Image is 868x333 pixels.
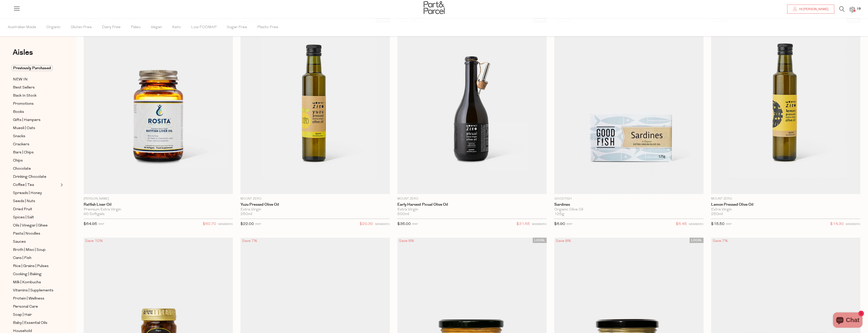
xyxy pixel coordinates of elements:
span: Seeds | Nuts [13,198,35,204]
a: Ratfish Liver Oil [84,202,233,207]
span: Books [13,109,24,115]
small: RRP [98,223,104,226]
span: Rice | Grains | Pulses [13,263,49,269]
a: Aisles [13,49,33,61]
a: Soap | Hair [13,312,59,318]
p: Mount Zero [711,197,860,201]
a: Early Harvest Picual Olive Oil [397,202,547,207]
span: Sugar Free [227,19,247,36]
span: Dried Fruit [13,206,32,213]
span: Chocolate [13,166,31,172]
small: RRP [412,223,418,226]
span: NEW IN [13,77,28,83]
a: Drinking Chocolate [13,174,59,180]
img: Part&Parcel [424,1,445,14]
img: Ratfish Liver Oil [84,18,233,194]
span: Back In Stock [13,93,36,99]
a: Chocolate [13,166,59,172]
span: Muesli | Oats [13,125,35,131]
span: Best Sellers [13,85,35,91]
span: $31.65 [516,221,530,227]
a: Muesli | Oats [13,125,59,131]
p: Good Fish [554,197,704,201]
span: Chips [13,158,23,164]
a: Sauces [13,239,59,245]
div: Save 8% [554,238,572,244]
span: Drinking Chocolate [13,174,46,180]
span: $35.00 [397,222,411,226]
a: Oils | Vinegar | Ghee [13,222,59,229]
a: Back In Stock [13,93,59,99]
div: Extra Virgin [711,207,860,212]
span: Snacks [13,133,25,139]
span: Cooking | Baking [13,271,42,277]
small: MEMBERS [846,223,860,226]
span: Vegan [151,19,162,36]
small: MEMBERS [218,223,233,226]
div: Save 10% [84,238,104,244]
span: $20.30 [360,221,373,227]
span: Personal Care [13,304,38,310]
a: Crackers [13,141,59,148]
a: 19 [850,7,855,12]
span: $6.45 [676,221,687,227]
img: Sardines [554,18,704,194]
img: Lemon Pressed Olive Oil [711,18,860,194]
a: Spices | Salt [13,214,59,221]
span: LOCAL [533,238,547,243]
div: Extra Virgin [241,207,390,212]
a: Cooking | Baking [13,271,59,277]
span: $60.70 [203,221,216,227]
small: MEMBERS [532,223,547,226]
span: Plastic Free [257,19,278,36]
span: LOCAL [690,238,704,243]
a: Chips [13,157,59,164]
span: Dairy Free [102,19,121,36]
span: Sauces [13,239,26,245]
a: Gifts | Hampers [13,117,59,123]
span: Previously Purchased [12,65,52,71]
span: Gifts | Hampers [13,117,41,123]
span: Vitamins | Supplements [13,288,53,294]
span: Pasta | Noodles [13,231,40,237]
span: Spices | Salt [13,215,34,221]
a: Bars | Chips [13,149,59,156]
a: Spreads | Honey [13,190,59,196]
a: Promotions [13,101,59,107]
small: RRP [566,223,572,226]
a: Yuzu Pressed Olive Oil [241,202,390,207]
span: $14.30 [830,221,844,227]
img: Yuzu Pressed Olive Oil [241,18,390,194]
p: [PERSON_NAME] [84,197,233,201]
span: Crackers [13,142,29,148]
span: Aisles [13,47,33,58]
a: Coffee | Tea [13,182,59,188]
span: Coffee | Tea [13,182,34,188]
div: Organic Olive Oil [554,207,704,212]
div: Save 7% [241,238,259,244]
span: Paleo [131,19,141,36]
span: Promotions [13,101,34,107]
a: Milk | Kombucha [13,279,59,286]
a: Lemon Pressed Olive Oil [711,202,860,207]
span: Gluten Free [71,19,92,36]
div: Extra Virgin [397,207,547,212]
span: Milk | Kombucha [13,279,41,286]
a: Dried Fruit [13,206,59,213]
small: MEMBERS [689,223,704,226]
span: Keto [172,19,181,36]
span: 250ml [711,212,723,217]
span: 250ml [241,212,252,217]
a: NEW IN [13,76,59,83]
span: 19 [855,7,862,11]
span: $22.00 [241,222,254,226]
span: Oils | Vinegar | Ghee [13,223,48,229]
a: Rice | Grains | Pulses [13,263,59,269]
span: $15.50 [711,222,725,226]
a: Protein | Wellness [13,295,59,302]
a: Seeds | Nuts [13,198,59,204]
a: Broth | Miso | Soup [13,247,59,253]
small: RRP [255,223,261,226]
span: Spreads | Honey [13,190,42,196]
a: Sardines [554,202,704,207]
